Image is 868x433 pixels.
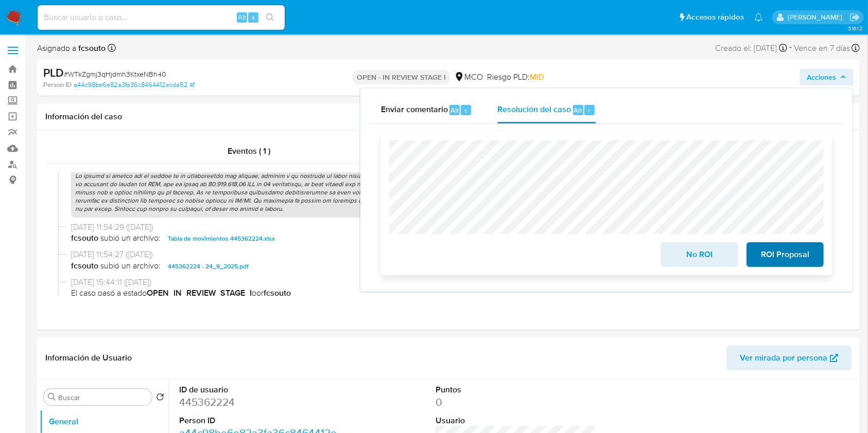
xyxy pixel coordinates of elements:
[259,10,281,25] button: search-icon
[789,41,792,55] span: -
[43,64,64,81] b: PLD
[436,415,596,426] dt: Usuario
[497,104,571,116] span: Resolución del caso
[156,393,164,404] button: Volver al orden por defecto
[464,105,467,115] span: c
[45,112,852,122] h1: Información del caso
[740,346,827,370] span: Ver mirada por persona
[807,69,836,85] span: Acciones
[726,346,852,370] button: Ver mirada por persona
[48,393,56,401] button: Buscar
[228,145,270,157] span: Eventos ( 1 )
[760,243,810,266] span: ROI Proposal
[661,242,738,267] button: No ROI
[43,80,72,89] b: Person ID
[238,12,246,22] span: Alt
[179,384,340,395] dt: ID de usuario
[179,395,340,409] dd: 445362224
[381,104,448,116] span: Enviar comentario
[450,105,459,115] span: Alt
[487,71,544,83] span: Riesgo PLD:
[436,384,596,395] dt: Puntos
[74,80,195,89] a: a44c98be6e82a3fa36c8464412ecda52
[37,43,106,54] span: Asignado a
[454,71,483,83] div: MCO
[64,69,166,79] span: # WTkZgmj3qHjdmh3KtxeNBh40
[686,12,744,23] span: Accesos rápidos
[45,353,132,363] h1: Información de Usuario
[674,243,724,266] span: No ROI
[574,105,582,115] span: Alt
[252,12,255,22] span: s
[800,69,854,85] button: Acciones
[353,70,450,84] p: OPEN - IN REVIEW STAGE I
[436,395,596,409] dd: 0
[754,13,763,22] a: Notificaciones
[788,12,846,22] p: felipe.cayon@mercadolibre.com
[747,242,824,267] button: ROI Proposal
[530,71,544,83] span: MID
[179,415,340,426] dt: Person ID
[588,105,591,115] span: r
[794,43,850,54] span: Vence en 7 días
[58,393,148,402] input: Buscar
[38,11,285,24] input: Buscar usuario o caso...
[849,12,860,23] a: Salir
[76,42,106,54] b: fcsouto
[715,41,787,55] div: Creado el: [DATE]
